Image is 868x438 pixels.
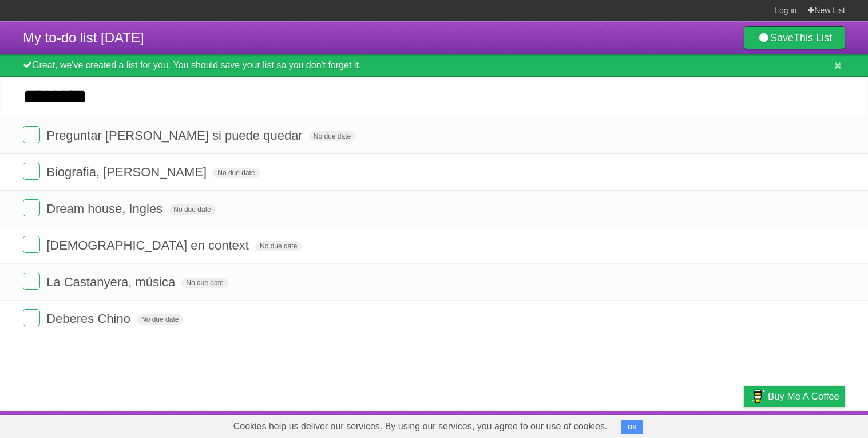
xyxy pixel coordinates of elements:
[222,415,619,438] span: Cookies help us deliver our services. By using our services, you agree to our use of cookies.
[744,26,845,49] a: SaveThis List
[23,273,40,290] label: Done
[255,241,302,251] span: No due date
[629,413,676,435] a: Developers
[46,311,133,326] span: Deberes Chino
[46,275,178,289] span: La Castanyera, música
[23,30,144,45] span: My to-do list [DATE]
[169,204,215,215] span: No due date
[23,163,40,180] label: Done
[592,413,616,435] a: About
[23,236,40,253] label: Done
[213,168,259,178] span: No due date
[23,199,40,216] label: Done
[768,386,839,407] span: Buy me a coffee
[46,165,209,179] span: Biografia, [PERSON_NAME]
[137,314,183,325] span: No due date
[794,32,832,44] b: This List
[729,413,759,435] a: Privacy
[621,420,644,434] button: OK
[309,131,355,141] span: No due date
[744,386,845,407] a: Buy me a coffee
[46,128,306,143] span: Preguntar [PERSON_NAME] si puede quedar
[773,413,845,435] a: Suggest a feature
[690,413,715,435] a: Terms
[46,238,252,252] span: [DEMOGRAPHIC_DATA] en context
[23,126,40,143] label: Done
[750,386,765,406] img: Buy me a coffee
[23,309,40,326] label: Done
[181,278,228,288] span: No due date
[46,202,165,216] span: Dream house, Ingles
